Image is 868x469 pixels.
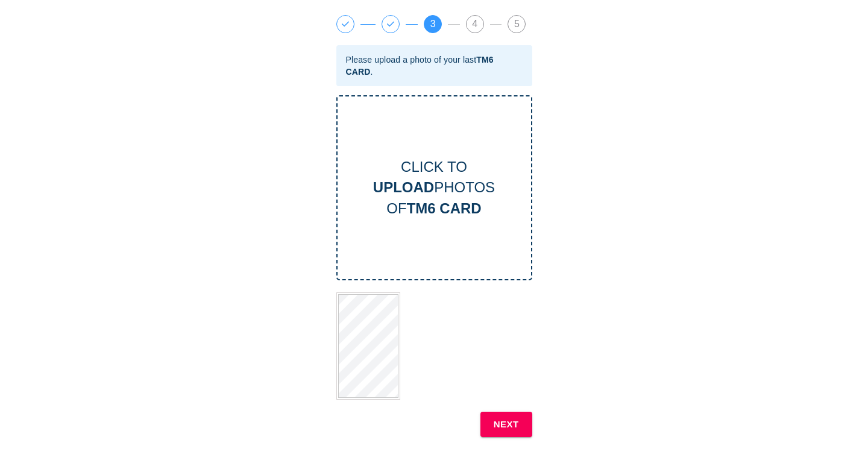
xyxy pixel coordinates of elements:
[407,200,482,216] b: TM6 CARD
[337,16,354,33] span: 1
[346,55,494,77] b: TM6 CARD
[382,16,399,33] span: 2
[424,16,441,33] span: 3
[373,179,434,195] b: UPLOAD
[480,412,532,437] button: NEXT
[494,417,519,432] b: NEXT
[508,16,525,33] span: 5
[338,157,531,219] div: CLICK TO PHOTOS OF
[467,16,483,33] span: 4
[346,54,523,78] div: Please upload a photo of your last .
